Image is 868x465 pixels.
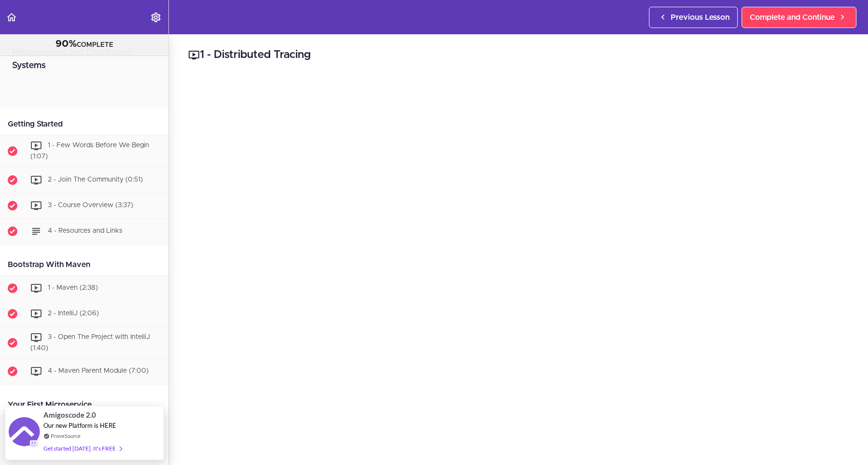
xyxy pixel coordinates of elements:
[30,334,150,352] span: 3 - Open The Project with IntelliJ (1:40)
[750,12,835,23] span: Complete and Continue
[649,7,738,28] a: Previous Lesson
[30,142,149,160] span: 1 - Few Words Before We Begin (1:07)
[55,39,77,49] span: 90%
[48,227,123,234] span: 4 - Resources and Links
[48,284,98,291] span: 1 - Maven (2:38)
[742,7,856,28] a: Complete and Continue
[188,78,849,450] iframe: Video Player
[51,432,81,440] a: ProveSource
[48,310,99,317] span: 2 - IntelliJ (2:06)
[43,409,96,421] span: Amigoscode 2.0
[671,12,730,23] span: Previous Lesson
[150,12,162,23] svg: Settings Menu
[48,176,143,183] span: 2 - Join The Community (0:51)
[9,417,40,449] img: provesource social proof notification image
[188,47,849,63] h2: 1 - Distributed Tracing
[12,38,156,51] div: COMPLETE
[48,202,133,209] span: 3 - Course Overview (3:37)
[808,405,868,451] iframe: chat widget
[43,422,116,429] span: Our new Platform is HERE
[43,443,122,454] div: Get started [DATE]. It's FREE
[6,12,17,23] svg: Back to course curriculum
[48,368,149,375] span: 4 - Maven Parent Module (7:00)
